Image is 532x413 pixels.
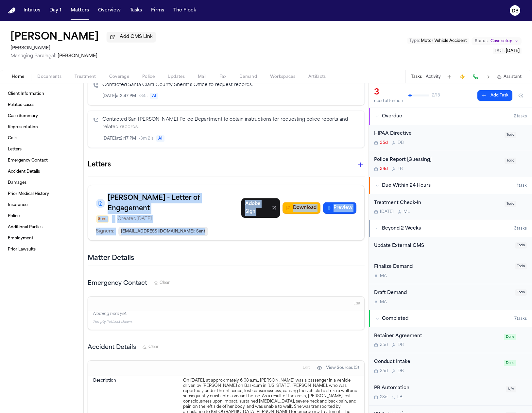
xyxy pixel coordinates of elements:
[118,227,208,236] span: [EMAIL_ADDRESS][DOMAIN_NAME] : Sent
[380,300,387,305] span: M A
[5,144,78,155] a: Letters
[10,44,156,52] h2: [PERSON_NAME]
[517,183,527,188] span: 1 task
[47,5,64,16] button: Day 1
[472,37,522,45] button: Change status from Case setup
[10,31,99,43] h1: [PERSON_NAME]
[369,125,532,151] div: Open task: HIPAA Directive
[369,108,532,125] button: Overdue2tasks
[490,39,512,44] span: Case setup
[303,366,310,370] span: Edit
[139,94,147,99] span: • 34s
[171,5,199,16] button: The Flock
[403,209,410,215] span: M L
[283,202,320,214] button: Download
[96,215,109,223] span: Sent
[102,136,136,141] span: [DATE] at 2:47 PM
[95,5,123,16] button: Overview
[102,81,359,89] p: Contacted Santa Clara County Sheriff’s Office to request records.
[374,358,500,366] div: Conduct Intake
[374,242,511,250] div: Update External CMS
[514,226,527,231] span: 3 task s
[75,74,96,79] span: Treatment
[374,385,502,392] div: PR Automation
[374,98,403,104] div: need attention
[506,386,516,392] span: N/A
[5,133,78,144] a: Calls
[108,193,241,214] h3: [PERSON_NAME] - Letter of Engagement
[154,280,170,285] button: Clear Emergency Contact
[5,122,78,132] a: Representation
[88,343,136,352] h3: Accident Details
[37,74,61,79] span: Documents
[68,5,92,16] button: Matters
[96,228,114,235] p: Signers:
[514,114,527,119] span: 2 task s
[102,116,359,131] p: Contacted San [PERSON_NAME] Police Department to obtain instructions for requesting police report...
[5,178,78,188] a: Damages
[8,8,16,14] a: Home
[10,31,99,43] button: Edit matter name
[380,395,387,400] span: 28d
[5,166,78,177] a: Accident Details
[21,5,43,16] a: Intakes
[369,327,532,353] div: Open task: Retainer Agreement
[411,74,422,79] button: Tasks
[374,333,500,340] div: Retainer Agreement
[5,155,78,166] a: Emergency Contact
[88,160,111,170] h1: Letters
[127,5,145,16] button: Tasks
[380,166,388,172] span: 34d
[421,39,467,43] span: Motor Vehicle Accident
[139,136,154,141] span: • 3m 21s
[314,363,362,373] button: View Sources (3)
[380,369,388,374] span: 35d
[397,395,403,400] span: L B
[241,198,280,218] a: Adobe Sign
[352,299,362,309] button: Edit
[458,72,467,81] button: Create Immediate Task
[5,222,78,232] a: Additional Parties
[505,158,516,164] span: Todo
[374,199,501,207] div: Treatment Check-In
[102,94,136,99] span: [DATE] at 2:47 PM
[398,342,404,348] span: D B
[93,311,359,318] p: Nothing here yet.
[5,100,78,110] a: Related cases
[514,316,527,321] span: 7 task s
[432,93,440,98] span: 2 / 13
[353,301,360,306] span: Edit
[409,39,420,43] span: Type :
[374,130,501,138] div: HIPAA Directive
[382,316,408,322] span: Completed
[109,74,129,79] span: Coverage
[477,90,512,101] button: Add Task
[407,38,469,44] button: Edit Type: Motor Vehicle Accident
[88,279,147,288] h3: Emergency Contact
[380,209,394,215] span: [DATE]
[515,289,527,296] span: Todo
[504,360,516,366] span: Done
[5,200,78,210] a: Insurance
[505,132,516,138] span: Todo
[382,182,431,189] span: Due Within 24 Hours
[160,280,170,285] span: Clear
[471,72,480,81] button: Make a Call
[93,319,359,324] p: 7 empty fields not shown.
[369,151,532,177] div: Open task: Police Report [Guessing]
[5,189,78,199] a: Prior Medical History
[58,54,97,59] span: [PERSON_NAME]
[374,87,403,98] div: 3
[107,32,156,42] button: Add CMS Link
[5,233,78,244] a: Employment
[374,289,511,297] div: Draft Demand
[445,72,454,81] button: Add Task
[475,39,489,44] span: Status:
[156,135,164,142] span: AI
[369,194,532,220] div: Open task: Treatment Check-In
[5,111,78,121] a: Case Summary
